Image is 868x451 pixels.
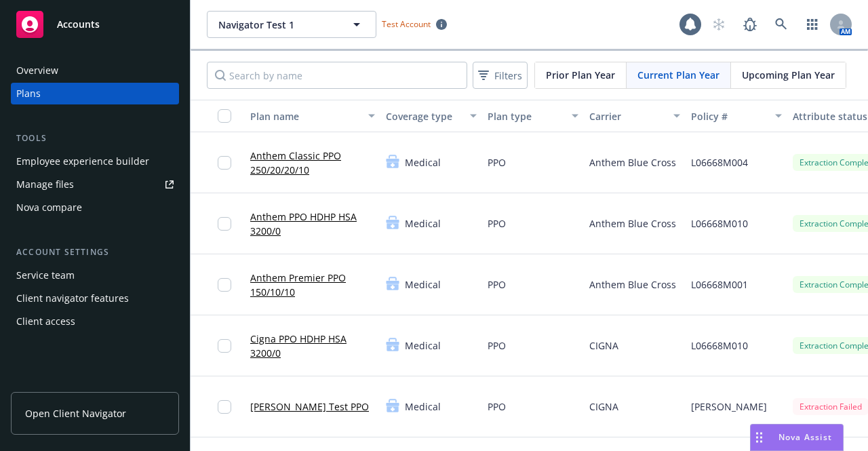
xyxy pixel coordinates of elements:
[11,311,179,332] a: Client access
[589,109,665,123] div: Carrier
[637,68,719,82] span: Current Plan Year
[799,11,826,38] a: Switch app
[218,400,231,414] input: Toggle Row Selected
[250,399,369,414] a: [PERSON_NAME] Test PPO
[488,109,564,123] div: Plan type
[405,216,441,231] span: Medical
[16,151,149,172] div: Employee experience builder
[778,431,832,443] span: Nova Assist
[475,66,525,85] span: Filters
[488,277,506,292] span: PPO
[16,174,74,195] div: Manage files
[16,83,41,104] div: Plans
[16,264,75,286] div: Service team
[218,18,336,32] span: Navigator Test 1
[742,68,835,82] span: Upcoming Plan Year
[11,132,179,145] div: Tools
[207,11,376,38] button: Navigator Test 1
[691,338,748,353] span: L06668M010
[11,174,179,195] a: Manage files
[405,399,441,414] span: Medical
[589,277,676,292] span: Anthem Blue Cross
[382,18,431,30] span: Test Account
[16,288,129,309] div: Client navigator features
[11,83,179,104] a: Plans
[488,155,506,170] span: PPO
[488,338,506,353] span: PPO
[16,197,82,218] div: Nova compare
[405,338,441,353] span: Medical
[11,60,179,81] a: Overview
[546,68,615,82] span: Prior Plan Year
[16,311,75,332] div: Client access
[405,277,441,292] span: Medical
[11,288,179,309] a: Client navigator features
[250,210,375,238] a: Anthem PPO HDHP HSA 3200/0
[250,271,375,299] a: Anthem Premier PPO 150/10/10
[218,156,231,170] input: Toggle Row Selected
[250,109,360,123] div: Plan name
[589,155,676,170] span: Anthem Blue Cross
[218,217,231,231] input: Toggle Row Selected
[589,338,618,353] span: CIGNA
[768,11,795,38] a: Search
[482,100,584,132] button: Plan type
[250,149,375,177] a: Anthem Classic PPO 250/20/20/10
[691,216,748,231] span: L06668M010
[57,19,100,30] span: Accounts
[11,264,179,286] a: Service team
[488,216,506,231] span: PPO
[25,406,126,420] span: Open Client Navigator
[11,151,179,172] a: Employee experience builder
[750,424,844,451] button: Nova Assist
[705,11,732,38] a: Start snowing
[11,246,179,259] div: Account settings
[207,62,467,89] input: Search by name
[245,100,380,132] button: Plan name
[686,100,787,132] button: Policy #
[488,399,506,414] span: PPO
[16,60,58,81] div: Overview
[736,11,764,38] a: Report a Bug
[691,109,767,123] div: Policy #
[218,278,231,292] input: Toggle Row Selected
[386,109,462,123] div: Coverage type
[691,277,748,292] span: L06668M001
[250,332,375,360] a: Cigna PPO HDHP HSA 3200/0
[691,399,767,414] span: [PERSON_NAME]
[691,155,748,170] span: L06668M004
[751,425,768,450] div: Drag to move
[473,62,528,89] button: Filters
[589,399,618,414] span: CIGNA
[494,68,522,83] span: Filters
[11,197,179,218] a: Nova compare
[218,339,231,353] input: Toggle Row Selected
[584,100,686,132] button: Carrier
[11,5,179,43] a: Accounts
[218,109,231,123] input: Select all
[376,17,452,31] span: Test Account
[405,155,441,170] span: Medical
[380,100,482,132] button: Coverage type
[589,216,676,231] span: Anthem Blue Cross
